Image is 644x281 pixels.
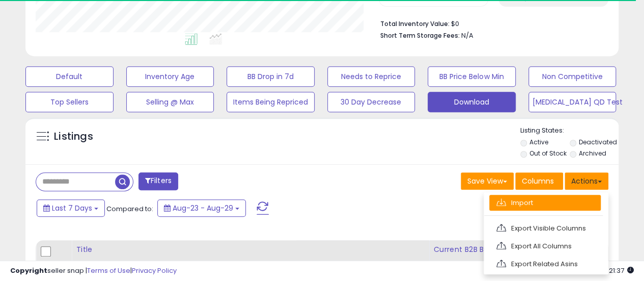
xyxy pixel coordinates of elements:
[37,199,105,217] button: Last 7 Days
[489,256,601,272] a: Export Related Asins
[173,203,233,213] span: Aug-23 - Aug-29
[227,92,315,112] button: Items Being Repriced
[529,138,548,146] label: Active
[227,66,315,87] button: BB Drop in 7d
[489,195,601,211] a: Import
[528,66,617,87] button: Non Competitive
[593,266,634,275] span: 2025-09-6 21:37 GMT
[106,204,153,214] span: Compared to:
[76,244,425,255] div: Title
[138,172,178,190] button: Filters
[87,266,130,275] a: Terms of Use
[126,66,214,87] button: Inventory Age
[126,92,214,112] button: Selling @ Max
[157,199,246,217] button: Aug-23 - Aug-29
[522,176,554,186] span: Columns
[25,66,114,87] button: Default
[529,149,566,158] label: Out of Stock
[528,92,617,112] button: [MEDICAL_DATA] QD Test
[327,66,415,87] button: Needs to Reprice
[54,130,93,144] h5: Listings
[132,266,177,275] a: Privacy Policy
[579,138,617,146] label: Deactivated
[489,220,601,236] a: Export Visible Columns
[461,172,514,190] button: Save View
[489,238,601,254] a: Export All Columns
[52,203,92,213] span: Last 7 Days
[428,66,516,87] button: BB Price Below Min
[520,126,619,136] p: Listing States:
[428,92,516,112] button: Download
[10,266,47,275] strong: Copyright
[515,172,563,190] button: Columns
[327,92,415,112] button: 30 Day Decrease
[10,266,177,276] div: seller snap | |
[565,172,608,190] button: Actions
[25,92,114,112] button: Top Sellers
[433,244,604,255] div: Current B2B Buybox Price
[579,149,606,158] label: Archived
